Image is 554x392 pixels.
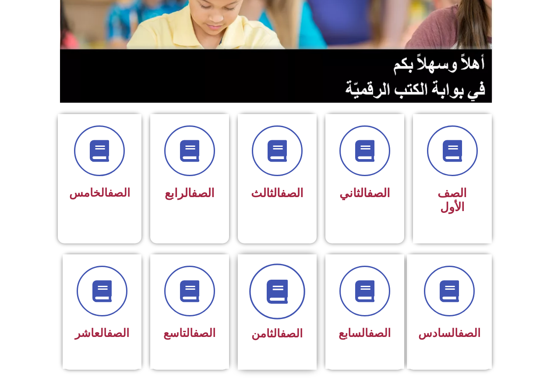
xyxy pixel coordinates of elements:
[418,326,480,340] span: السادس
[163,326,215,340] span: التاسع
[438,186,467,214] span: الصف الأول
[367,186,390,200] a: الصف
[165,186,215,200] span: الرابع
[368,326,391,340] a: الصف
[339,326,391,340] span: السابع
[251,327,303,340] span: الثامن
[108,186,130,199] a: الصف
[251,186,303,200] span: الثالث
[69,186,130,199] span: الخامس
[458,326,480,340] a: الصف
[339,186,390,200] span: الثاني
[280,327,303,340] a: الصف
[107,326,129,340] a: الصف
[191,186,215,200] a: الصف
[193,326,215,340] a: الصف
[75,326,129,340] span: العاشر
[280,186,303,200] a: الصف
